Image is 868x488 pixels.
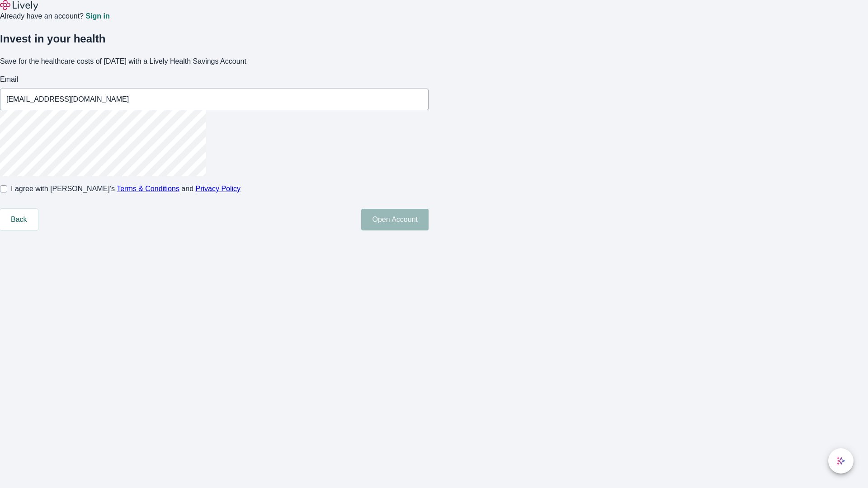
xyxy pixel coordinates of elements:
[11,183,241,194] span: I agree with [PERSON_NAME]’s and
[196,185,241,192] a: Privacy Policy
[836,456,845,465] svg: Lively AI Assistant
[85,13,109,20] a: Sign in
[117,185,179,192] a: Terms & Conditions
[828,448,854,474] button: chat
